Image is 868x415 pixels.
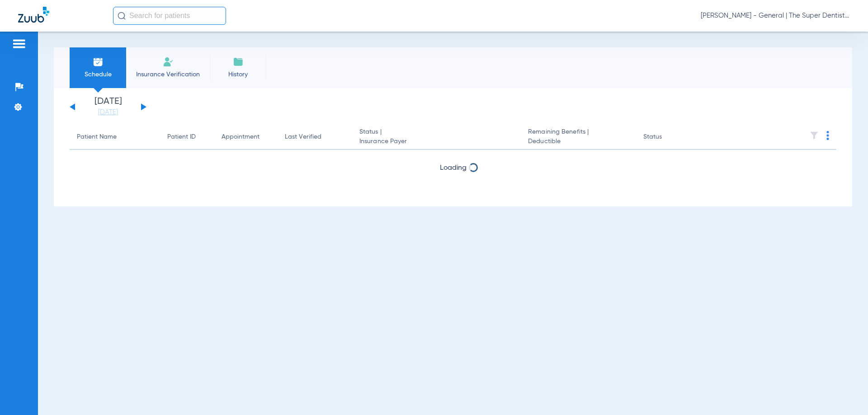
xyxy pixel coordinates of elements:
[217,70,259,79] span: History
[118,12,126,20] img: Search Icon
[440,164,467,172] span: Loading
[167,132,207,142] div: Patient ID
[93,56,104,67] img: Schedule
[222,132,259,142] div: Appointment
[76,70,119,79] span: Schedule
[113,7,226,25] input: Search for patients
[285,132,321,142] div: Last Verified
[163,56,174,67] img: Manual Insurance Verification
[18,7,49,23] img: Zuub Logo
[352,125,521,150] th: Status |
[528,137,628,146] span: Deductible
[81,108,135,117] a: [DATE]
[359,137,514,146] span: Insurance Payer
[222,132,270,142] div: Appointment
[77,132,153,142] div: Patient Name
[12,38,26,49] img: hamburger-icon
[133,70,203,79] span: Insurance Verification
[810,131,819,140] img: filter.svg
[521,125,636,150] th: Remaining Benefits |
[701,11,850,20] span: [PERSON_NAME] - General | The Super Dentists
[167,132,196,142] div: Patient ID
[636,125,697,150] th: Status
[81,97,135,117] li: [DATE]
[285,132,345,142] div: Last Verified
[826,131,829,140] img: group-dot-blue.svg
[233,56,244,67] img: History
[77,132,117,142] div: Patient Name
